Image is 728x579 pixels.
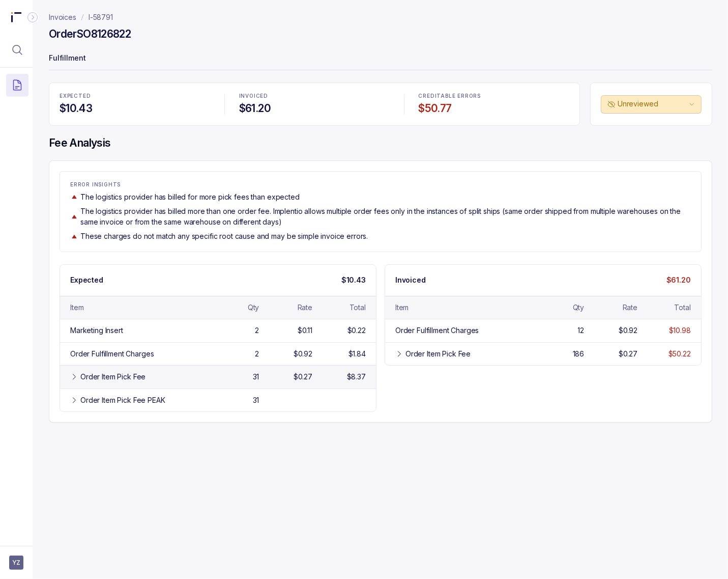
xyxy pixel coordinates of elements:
p: Invoiced [395,275,426,285]
p: The logistics provider has billed for more pick fees than expected [80,192,300,202]
button: Menu Icon Button MagnifyingGlassIcon [6,39,28,61]
div: 2 [255,325,259,336]
div: 186 [573,349,585,359]
p: $10.43 [341,275,366,285]
p: INVOICED [239,93,390,99]
div: Rate [623,302,637,313]
img: trend image [70,213,78,220]
div: Total [675,302,691,313]
p: Expected [70,275,103,285]
p: $61.20 [666,275,691,285]
p: CREDITABLE ERRORS [419,93,569,99]
div: 12 [578,325,585,336]
div: $10.98 [669,325,691,336]
div: $0.11 [298,325,312,336]
div: Item [395,302,409,313]
img: trend image [70,233,78,240]
p: Fulfillment [49,49,712,69]
a: Invoices [49,12,76,22]
h4: $61.20 [239,101,390,116]
button: Menu Icon Button DocumentTextIcon [6,74,28,96]
div: Marketing Insert [70,325,123,336]
div: $0.92 [619,325,637,336]
div: Order Fulfillment Charges [395,325,479,336]
button: User initials [9,556,23,570]
p: These charges do not match any specific root cause and may be simple invoice errors. [80,231,368,241]
h4: Fee Analysis [49,136,712,150]
div: Qty [573,302,585,313]
div: Item [70,302,83,313]
div: Qty [248,302,259,313]
p: Unreviewed [618,99,687,109]
p: EXPECTED [60,93,210,99]
button: Unreviewed [601,95,702,114]
p: ERROR INSIGHTS [70,182,691,188]
div: $1.84 [348,349,366,359]
h4: $50.77 [419,101,569,116]
div: Rate [298,302,312,313]
div: Order Item Pick Fee [405,349,471,359]
h4: $10.43 [60,101,210,116]
div: Order Fulfillment Charges [70,349,154,359]
nav: breadcrumb [49,12,113,22]
div: 31 [253,372,259,382]
div: $0.22 [347,325,366,336]
div: Order Item Pick Fee [80,372,145,382]
div: Collapse Icon [26,11,39,23]
p: The logistics provider has billed more than one order fee. Implentio allows multiple order fees o... [80,206,691,227]
a: I-58791 [89,12,113,22]
div: $0.27 [294,372,312,382]
h4: Order SO8126822 [49,27,131,41]
div: 2 [255,349,259,359]
div: Total [350,302,366,313]
div: $0.27 [619,349,637,359]
div: $0.92 [294,349,312,359]
div: $8.37 [347,372,366,382]
img: trend image [70,193,78,201]
div: Order Item Pick Fee PEAK [80,395,165,405]
div: 31 [253,395,259,405]
div: $50.22 [668,349,691,359]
